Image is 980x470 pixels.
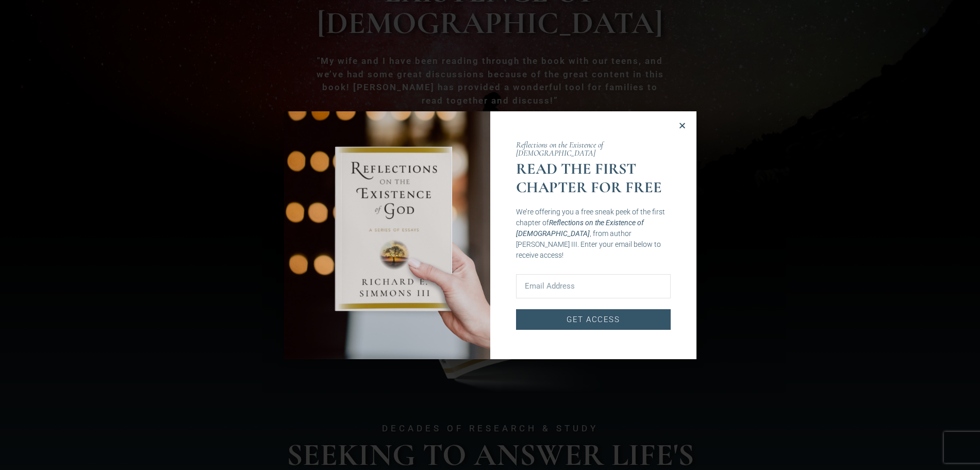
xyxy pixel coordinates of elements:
p: We’re offering you a free sneak peek of the first chapter of , from author [PERSON_NAME] III. Ent... [516,207,671,261]
span: Get access [567,313,620,326]
h2: READ THE FIRST CHAPTER FOR FREE [516,160,671,197]
button: Get access [516,309,671,330]
b: Reflections on the Existence of [DEMOGRAPHIC_DATA] [516,219,644,238]
a: Close [678,122,686,129]
input: Email Address [516,274,671,298]
h2: Reflections on the Existence of [DEMOGRAPHIC_DATA] [516,141,671,157]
